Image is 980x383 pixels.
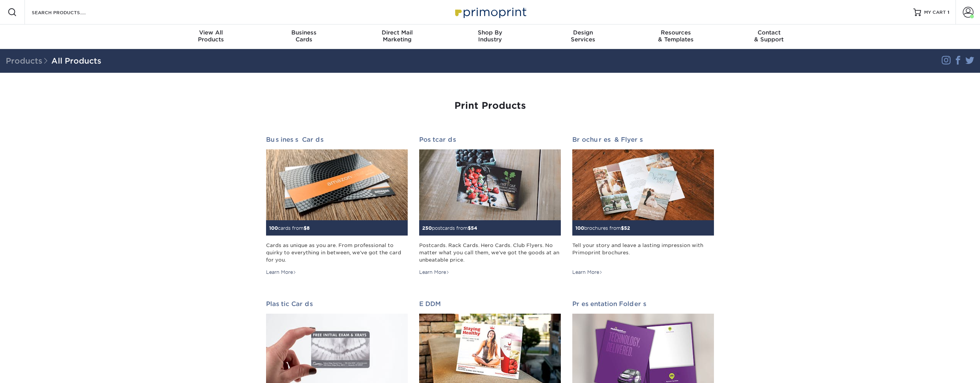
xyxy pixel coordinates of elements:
[471,225,477,231] span: 54
[947,10,949,15] span: 1
[624,225,630,231] span: 52
[165,25,258,49] a: View AllProducts
[422,225,477,231] small: postcards from
[924,9,946,16] span: MY CART
[629,29,722,36] span: Resources
[266,149,408,220] img: Business Cards
[269,225,310,231] small: cards from
[722,25,815,49] a: Contact& Support
[419,136,561,143] h2: Postcards
[266,269,296,276] div: Learn More
[572,269,603,276] div: Learn More
[444,25,537,49] a: Shop ByIndustry
[468,225,471,231] span: $
[444,29,537,43] div: Industry
[572,242,714,264] div: Tell your story and leave a lasting impression with Primoprint brochures.
[536,29,629,43] div: Services
[452,4,528,20] img: Primoprint
[572,149,714,220] img: Brochures & Flyers
[31,8,106,17] input: SEARCH PRODUCTS.....
[629,25,722,49] a: Resources& Templates
[419,269,449,276] div: Learn More
[351,29,444,43] div: Marketing
[269,225,278,231] span: 100
[419,300,561,308] h2: EDDM
[351,25,444,49] a: Direct MailMarketing
[266,136,408,143] h2: Business Cards
[266,136,408,276] a: Business Cards 100cards from$8 Cards as unique as you are. From professional to quirky to everyth...
[572,136,714,143] h2: Brochures & Flyers
[572,136,714,276] a: Brochures & Flyers 100brochures from$52 Tell your story and leave a lasting impression with Primo...
[575,225,630,231] small: brochures from
[258,29,351,43] div: Cards
[258,29,351,36] span: Business
[722,29,815,43] div: & Support
[266,100,714,111] h1: Print Products
[165,29,258,36] span: View All
[304,225,307,231] span: $
[165,29,258,43] div: Products
[629,29,722,43] div: & Templates
[444,29,537,36] span: Shop By
[722,29,815,36] span: Contact
[6,56,51,65] span: Products
[51,56,101,65] a: All Products
[419,149,561,220] img: Postcards
[575,225,584,231] span: 100
[266,300,408,308] h2: Plastic Cards
[536,29,629,36] span: Design
[621,225,624,231] span: $
[307,225,310,231] span: 8
[536,25,629,49] a: DesignServices
[419,242,561,264] div: Postcards. Rack Cards. Hero Cards. Club Flyers. No matter what you call them, we've got the goods...
[572,300,714,308] h2: Presentation Folders
[422,225,432,231] span: 250
[266,242,408,264] div: Cards as unique as you are. From professional to quirky to everything in between, we've got the c...
[258,25,351,49] a: BusinessCards
[351,29,444,36] span: Direct Mail
[419,136,561,276] a: Postcards 250postcards from$54 Postcards. Rack Cards. Hero Cards. Club Flyers. No matter what you...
